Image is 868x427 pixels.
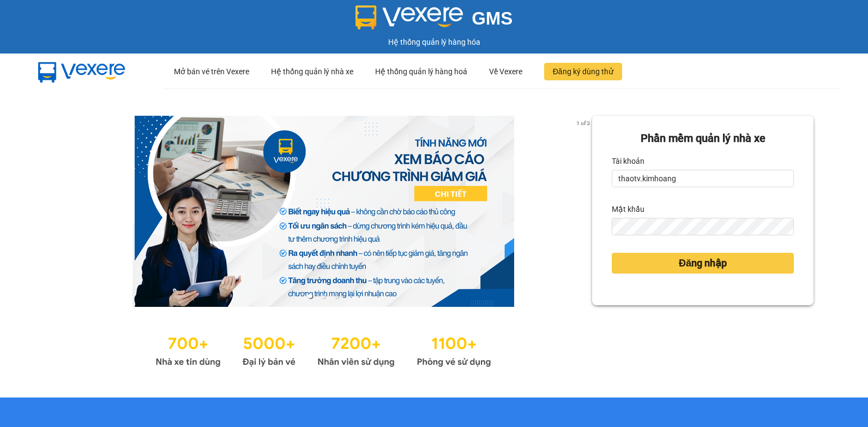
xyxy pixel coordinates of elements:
[271,54,353,89] div: Hệ thống quản lý nhà xe
[612,130,794,147] div: Phần mềm quản lý nhà xe
[489,54,522,89] div: Về Vexere
[174,54,249,89] div: Mở bán vé trên Vexere
[334,294,339,298] li: slide item 3
[553,66,613,78] span: Đăng ký dùng thử
[321,294,325,298] li: slide item 2
[355,16,513,25] a: GMS
[612,170,794,187] input: Tài khoản
[612,218,794,235] input: Mật khẩu
[544,63,622,80] button: Đăng ký dùng thử
[375,54,467,89] div: Hệ thống quản lý hàng hoá
[3,36,865,48] div: Hệ thống quản lý hàng hóa
[472,8,513,28] span: GMS
[612,200,644,218] label: Mật khẩu
[573,116,592,130] p: 1 of 3
[612,152,644,170] label: Tài khoản
[355,5,463,29] img: logo 2
[577,116,592,307] button: next slide / item
[679,256,727,271] span: Đăng nhập
[612,253,794,274] button: Đăng nhập
[155,329,491,370] img: Statistics.png
[27,54,136,90] img: mbUUG5Q.png
[308,294,312,298] li: slide item 1
[55,116,70,307] button: previous slide / item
